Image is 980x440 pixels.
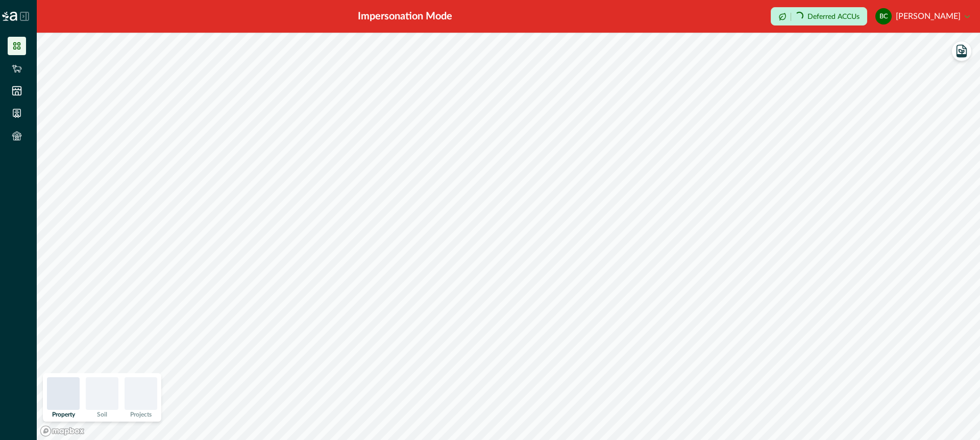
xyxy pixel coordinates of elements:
[97,411,107,418] p: Soil
[40,425,85,437] a: Mapbox logo
[2,12,17,21] img: Logo
[37,33,980,440] canvas: Map
[358,9,452,24] div: Impersonation Mode
[52,411,75,418] p: Property
[875,4,970,29] button: ben cassidy[PERSON_NAME]
[807,13,860,20] p: Deferred ACCUs
[130,411,152,418] p: Projects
